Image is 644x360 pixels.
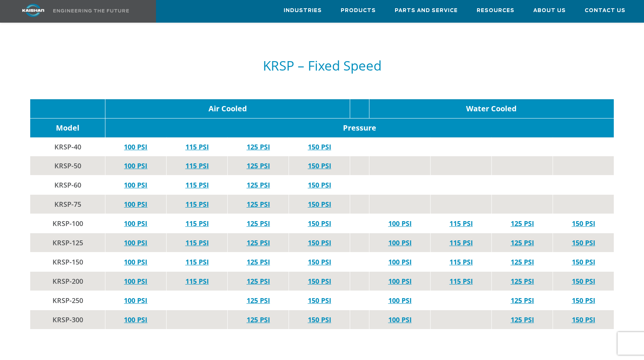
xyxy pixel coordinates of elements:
a: 150 PSI [572,315,595,324]
a: 150 PSI [308,219,331,228]
a: Resources [477,0,514,21]
a: 100 PSI [388,296,412,305]
img: kaishan logo [5,4,62,17]
a: 125 PSI [247,161,270,170]
td: KRSP-200 [30,272,105,291]
a: 100 PSI [124,257,147,266]
a: 150 PSI [308,277,331,286]
a: 100 PSI [124,200,147,209]
a: 150 PSI [308,200,331,209]
a: 115 PSI [449,277,473,286]
span: Parts and Service [395,6,458,15]
a: 150 PSI [572,257,595,266]
a: 100 PSI [124,238,147,247]
a: 150 PSI [308,296,331,305]
span: Products [341,6,376,15]
td: Air Cooled [105,99,350,118]
span: Industries [284,6,322,15]
a: 115 PSI [185,257,209,266]
a: 100 PSI [124,277,147,286]
a: 150 PSI [308,238,331,247]
a: Parts and Service [395,0,458,21]
a: 100 PSI [124,296,147,305]
a: 100 PSI [388,219,412,228]
a: Contact Us [585,0,625,21]
a: 125 PSI [247,180,270,189]
a: 125 PSI [511,257,534,266]
a: 150 PSI [572,277,595,286]
a: 125 PSI [247,296,270,305]
a: About Us [533,0,566,21]
a: 150 PSI [308,180,331,189]
a: 125 PSI [511,277,534,286]
a: 125 PSI [247,257,270,266]
span: About Us [533,6,566,15]
a: 150 PSI [572,296,595,305]
a: 115 PSI [185,219,209,228]
a: 115 PSI [185,180,209,189]
a: Products [341,0,376,21]
a: 150 PSI [308,161,331,170]
td: KRSP-60 [30,175,105,195]
a: 115 PSI [449,238,473,247]
a: 115 PSI [185,161,209,170]
a: 125 PSI [247,238,270,247]
a: 100 PSI [124,180,147,189]
td: KRSP-300 [30,310,105,329]
td: KRSP-150 [30,252,105,272]
a: 115 PSI [185,200,209,209]
a: 100 PSI [388,257,412,266]
td: KRSP-250 [30,291,105,310]
a: 125 PSI [247,142,270,151]
img: Engineering the future [53,9,129,12]
a: 100 PSI [388,315,412,324]
td: KRSP-125 [30,233,105,252]
a: 100 PSI [124,161,147,170]
a: 150 PSI [308,257,331,266]
a: 125 PSI [247,219,270,228]
a: 115 PSI [449,219,473,228]
h5: KRSP – Fixed Speed [30,58,614,73]
span: Resources [477,6,514,15]
a: Industries [284,0,322,21]
a: 115 PSI [185,238,209,247]
td: Pressure [105,118,613,138]
a: 150 PSI [572,238,595,247]
a: 115 PSI [449,257,473,266]
a: 100 PSI [124,142,147,151]
a: 100 PSI [124,219,147,228]
td: KRSP-75 [30,195,105,214]
a: 150 PSI [572,219,595,228]
a: 100 PSI [124,315,147,324]
a: 100 PSI [388,277,412,286]
a: 115 PSI [185,277,209,286]
td: KRSP-40 [30,137,105,156]
a: 125 PSI [247,277,270,286]
td: KRSP-50 [30,156,105,175]
a: 115 PSI [185,142,209,151]
a: 125 PSI [511,219,534,228]
a: 150 PSI [308,142,331,151]
a: 125 PSI [247,315,270,324]
a: 150 PSI [308,315,331,324]
a: 125 PSI [511,315,534,324]
span: Contact Us [585,6,625,15]
td: Model [30,118,105,138]
a: 125 PSI [247,200,270,209]
a: 100 PSI [388,238,412,247]
a: 125 PSI [511,238,534,247]
td: KRSP-100 [30,214,105,233]
a: 125 PSI [511,296,534,305]
td: Water Cooled [369,99,613,118]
